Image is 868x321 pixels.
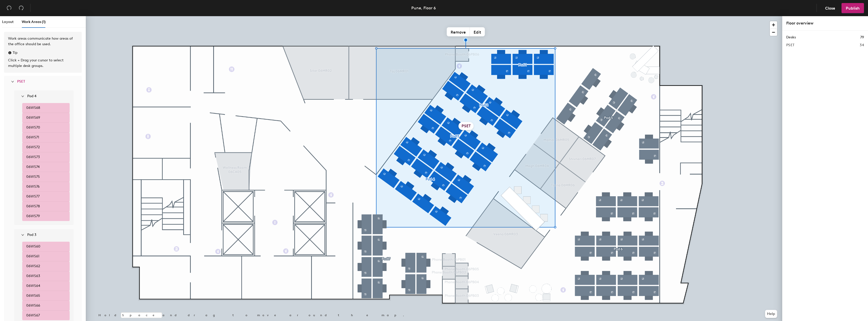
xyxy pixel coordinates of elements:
[846,6,860,11] span: Publish
[842,3,864,13] button: Publish
[26,174,40,180] span: 06WS75
[821,3,839,13] button: Close
[26,115,40,120] span: 06WS69
[860,43,864,47] h2: 34
[26,154,40,160] span: 06WS73
[13,50,17,56] span: Tip
[18,90,74,102] div: Pod 4
[21,233,24,236] span: expanded
[8,76,78,87] div: PSET
[7,5,12,10] span: undo
[26,213,40,219] span: 06WS79
[17,79,25,84] span: PSET
[458,122,474,130] div: PSET
[8,36,78,47] div: Work areas communicate how areas of the office should be used.
[26,194,40,199] span: 06WS77
[447,27,470,36] button: Remove
[27,233,36,237] strong: Pod 3
[26,273,40,279] span: 06WS63
[860,35,864,40] h1: 79
[26,125,40,130] span: 06WS70
[4,3,14,13] button: Undo (⌘ + Z)
[27,94,37,98] strong: Pod 4
[26,263,40,269] span: 06WS62
[411,5,436,11] div: Pune, Floor 6
[470,27,485,36] button: Edit
[22,20,46,24] span: Work Areas (1)
[26,254,39,259] span: 06WS61
[26,204,40,209] span: 06WS78
[765,310,777,318] button: Help
[26,135,39,140] span: 06WS71
[26,244,40,249] span: 06WS60
[21,95,24,98] span: expanded
[16,3,26,13] button: Redo (⌘ + ⇧ + Z)
[11,80,14,83] span: expanded
[825,6,835,11] span: Close
[26,293,40,299] span: 06WS65
[2,20,14,24] span: Layout
[8,58,78,69] div: Click + Drag your cursor to select multiple desk groups.
[26,105,40,111] span: 06WS68
[786,20,864,26] div: Floor overview
[26,184,40,189] span: 06WS76
[26,303,40,308] span: 06WS66
[786,35,796,40] h1: Desks
[786,43,794,47] h2: PSET
[26,283,40,289] span: 06WS64
[18,229,74,241] div: Pod 3
[26,313,40,318] span: 06WS67
[26,144,40,150] span: 06WS72
[26,164,40,170] span: 06WS74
